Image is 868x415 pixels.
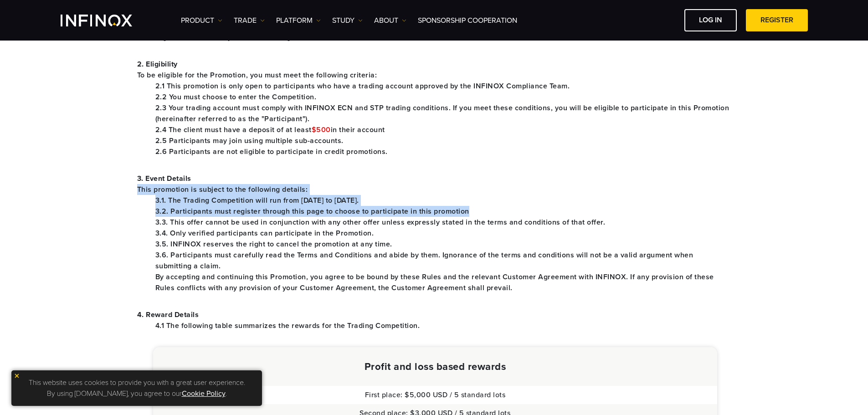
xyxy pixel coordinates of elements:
[684,9,737,31] a: log in
[155,136,344,145] font: 2.5 Participants may join using multiple sub-accounts.
[155,218,606,227] font: 3.3. This offer cannot be used in conjunction with any other offer unless expressly stated in the...
[418,15,517,26] a: Sponsorship Cooperation
[331,125,385,134] font: in their account
[365,390,506,400] font: First place: $5,000 USD / 5 standard lots
[226,389,227,398] font: .
[155,196,359,205] font: 3.1. The Trading Competition will run from [DATE] to [DATE].
[332,16,354,25] font: study
[137,310,199,319] font: 4. Reward Details
[155,207,469,216] font: 3.2. Participants must register through this page to choose to participate in this promotion
[181,16,214,25] font: product
[332,15,363,26] a: study
[418,16,517,25] font: Sponsorship Cooperation
[137,174,191,183] font: 3. Event Details
[137,60,178,69] font: 2. Eligibility
[29,378,245,398] font: This website uses cookies to provide you with a great user experience. By using [DOMAIN_NAME], yo...
[155,321,420,330] font: 4.1 The following table summarizes the rewards for the Trading Competition.
[182,389,226,398] a: Cookie Policy
[155,147,388,156] font: 2.6 Participants are not eligible to participate in credit promotions.
[155,272,714,292] font: By accepting and continuing this Promotion, you agree to be bound by these Rules and the relevant...
[181,15,222,26] a: product
[374,15,406,26] a: about
[155,82,570,91] font: 2.1 This promotion is only open to participants who have a trading account approved by the INFINO...
[374,16,398,25] font: about
[760,15,793,25] font: register
[14,373,20,379] img: yellow close icon
[276,15,321,26] a: platform
[155,251,693,271] font: 3.6. Participants must carefully read the Terms and Conditions and abide by them. Ignorance of th...
[365,361,506,373] font: Profit and loss based rewards
[234,15,265,26] a: trade
[276,16,313,25] font: platform
[155,125,312,134] font: 2.4 The client must have a deposit of at least
[312,125,331,134] font: $500
[699,15,722,25] font: log in
[746,9,808,31] a: register
[137,71,377,80] font: To be eligible for the Promotion, you must meet the following criteria:
[155,240,392,249] font: 3.5. INFINOX reserves the right to cancel the promotion at any time.
[155,92,317,102] font: 2.2 You must choose to enter the Competition.
[61,15,154,26] a: INFINOX Logo
[155,103,729,123] font: 2.3 Your trading account must comply with INFINOX ECN and STP trading conditions. If you meet the...
[137,185,308,194] font: This promotion is subject to the following details:
[155,229,374,238] font: 3.4. Only verified participants can participate in the Promotion.
[234,16,257,25] font: trade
